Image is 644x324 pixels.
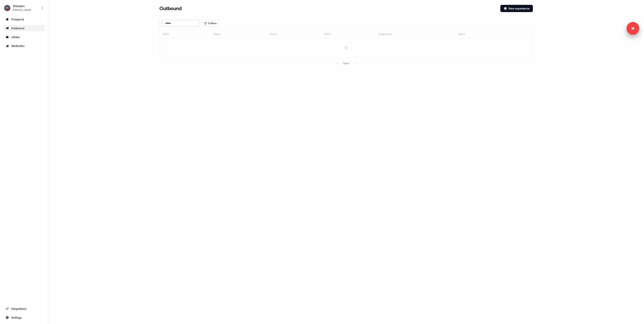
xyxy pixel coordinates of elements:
[3,16,45,23] a: Go to prospects
[3,305,45,312] a: Go to integrations
[13,8,31,12] div: [PERSON_NAME]
[6,307,42,311] div: Integrations
[3,34,45,40] a: Go to templates
[3,43,45,49] a: Go to attribution
[6,316,42,320] div: Settings
[6,17,42,21] div: Prospects
[201,20,219,27] button: 0 Filters
[3,314,45,321] a: Go to integrations
[13,4,31,8] div: Wiiisdom
[6,26,42,30] div: Outbound
[3,25,45,31] a: Go to outbound experience
[6,44,42,48] div: Attribution
[6,35,42,39] div: Library
[159,5,182,11] h3: Outbound
[500,5,533,12] button: New experience
[3,3,45,13] button: Wiiisdom[PERSON_NAME]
